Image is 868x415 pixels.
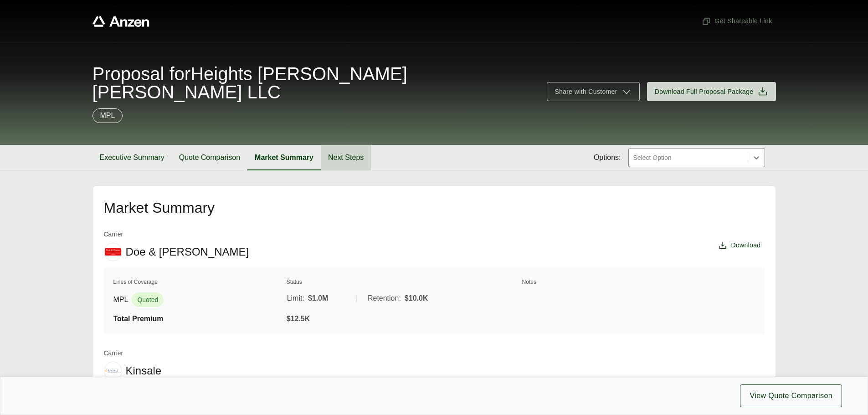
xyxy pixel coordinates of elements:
[522,277,755,287] th: Notes
[702,16,772,26] span: Get Shareable Link
[750,390,832,401] span: View Quote Comparison
[104,248,122,256] img: Doe & Emuss
[92,16,149,27] a: Anzen website
[355,294,357,302] span: |
[368,293,401,304] span: Retention:
[92,145,172,170] button: Executive Summary
[126,364,162,378] span: Kinsale
[104,348,162,358] span: Carrier
[547,82,639,101] button: Share with Customer
[655,87,754,97] span: Download Full Proposal Package
[247,145,321,170] button: Market Summary
[714,237,764,254] button: Download
[698,13,776,30] button: Get Shareable Link
[731,241,760,250] span: Download
[132,292,164,307] span: Quoted
[113,315,164,323] span: Total Premium
[104,230,249,239] span: Carrier
[113,277,284,287] th: Lines of Coverage
[287,293,304,304] span: Limit:
[405,293,428,304] span: $10.0K
[594,152,621,163] span: Options:
[113,294,128,305] span: MPL
[308,293,328,304] span: $1.0M
[92,65,536,101] span: Proposal for Heights [PERSON_NAME] [PERSON_NAME] LLC
[555,87,617,97] span: Share with Customer
[287,315,310,323] span: $12.5K
[126,245,249,259] span: Doe & [PERSON_NAME]
[104,368,122,374] img: Kinsale
[647,82,776,101] button: Download Full Proposal Package
[740,384,842,407] button: View Quote Comparison
[104,200,765,215] h2: Market Summary
[100,110,115,121] p: MPL
[286,277,520,287] th: Status
[321,145,371,170] button: Next Steps
[172,145,247,170] button: Quote Comparison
